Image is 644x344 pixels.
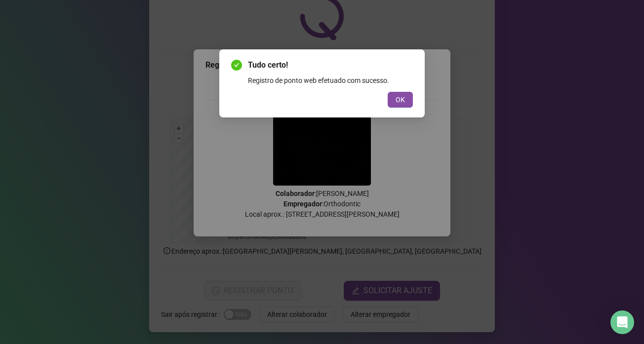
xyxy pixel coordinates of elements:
[388,92,413,108] button: OK
[396,94,405,105] span: OK
[231,60,242,71] span: check-circle
[248,59,413,71] span: Tudo certo!
[248,75,413,86] div: Registro de ponto web efetuado com sucesso.
[610,310,634,334] div: Open Intercom Messenger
